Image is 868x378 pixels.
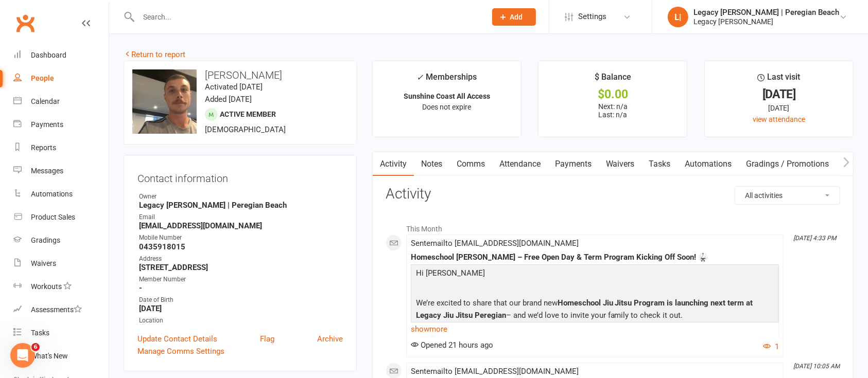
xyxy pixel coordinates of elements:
div: Date of Birth [139,295,343,305]
div: Homeschool [PERSON_NAME] – Free Open Day & Term Program Kicking Off Soon! 🥋 [411,253,779,262]
a: Attendance [492,152,548,176]
strong: - [139,283,343,293]
i: [DATE] 4:33 PM [793,235,836,242]
a: Waivers [13,252,109,275]
a: Flag [260,333,274,345]
div: Address [139,254,343,264]
h3: [PERSON_NAME] [132,69,348,81]
div: Gradings [31,236,60,244]
a: Activity [373,152,414,176]
h3: Activity [386,186,840,202]
button: Add [492,8,536,26]
a: Messages [13,159,109,183]
strong: [STREET_ADDRESS] [139,263,343,272]
a: What's New [13,345,109,368]
div: Messages [31,167,63,175]
a: Tasks [13,321,109,345]
iframe: Intercom live chat [10,343,35,368]
h3: Contact information [137,169,343,184]
div: Legacy [PERSON_NAME] [693,17,839,26]
span: Active member [220,110,276,118]
div: $ Balance [595,70,631,89]
a: view attendance [753,115,805,123]
a: Workouts [13,275,109,298]
a: Clubworx [12,10,38,36]
strong: [DATE] [139,304,343,313]
div: Assessments [31,305,82,314]
span: Sent email to [EMAIL_ADDRESS][DOMAIN_NAME] [411,367,579,376]
a: Return to report [124,50,185,59]
div: [DATE] [714,102,844,114]
i: [DATE] 10:05 AM [793,363,840,370]
div: Calendar [31,97,60,105]
a: Manage Comms Settings [137,345,224,357]
p: Next: n/a Last: n/a [548,102,678,119]
span: 6 [31,343,40,351]
time: Added [DATE] [205,95,252,104]
div: Tasks [31,329,49,337]
div: Member Number [139,275,343,284]
div: Legacy [PERSON_NAME] | Peregian Beach [693,8,839,17]
strong: [EMAIL_ADDRESS][DOMAIN_NAME] [139,221,343,230]
a: Notes [414,152,449,176]
p: We’re excited to share that our brand new – and we’d love to invite your family to check it out. [413,297,776,324]
div: Product Sales [31,213,75,221]
div: $0.00 [548,89,678,100]
a: Automations [678,152,739,176]
div: Memberships [416,70,477,89]
span: [DEMOGRAPHIC_DATA] [205,125,286,134]
div: Reports [31,143,56,152]
p: Hi [PERSON_NAME] [413,267,776,282]
a: Archive [317,333,343,345]
span: Opened 21 hours ago [411,340,493,350]
span: Add [510,13,523,21]
strong: 0435918015 [139,242,343,251]
div: Dashboard [31,51,66,59]
a: Update Contact Details [137,333,217,345]
strong: Legacy [PERSON_NAME] | Peregian Beach [139,201,343,210]
span: Does not expire [422,103,471,111]
div: L| [668,7,688,27]
li: This Month [386,218,840,235]
a: Reports [13,136,109,159]
div: Automations [31,190,73,198]
a: Dashboard [13,44,109,67]
span: Settings [578,5,606,28]
a: Assessments [13,298,109,321]
span: Homeschool Jiu Jitsu Program is launching next term at Legacy Jiu Jitsu Peregian [416,298,753,320]
a: show more [411,322,779,336]
a: Automations [13,183,109,206]
a: People [13,67,109,90]
div: Workouts [31,282,62,291]
span: Sent email to [EMAIL_ADDRESS][DOMAIN_NAME] [411,239,579,248]
a: Gradings / Promotions [739,152,837,176]
div: Mobile Number [139,233,343,243]
div: Payments [31,120,63,129]
div: People [31,74,54,82]
a: Tasks [642,152,678,176]
i: ✓ [416,73,423,82]
a: Gradings [13,229,109,252]
a: Calendar [13,90,109,113]
div: Last visit [758,70,801,89]
div: Location [139,316,343,326]
time: Activated [DATE] [205,82,263,92]
a: Waivers [599,152,642,176]
input: Search... [135,10,479,24]
div: What's New [31,352,68,360]
div: Waivers [31,259,56,267]
button: 1 [763,340,779,353]
img: image1733471203.png [132,69,197,134]
div: [DATE] [714,89,844,100]
a: Product Sales [13,206,109,229]
a: Comms [449,152,492,176]
strong: Sunshine Coast All Access [404,92,490,100]
a: Payments [13,113,109,136]
a: Payments [548,152,599,176]
div: Email [139,212,343,222]
div: Owner [139,192,343,202]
